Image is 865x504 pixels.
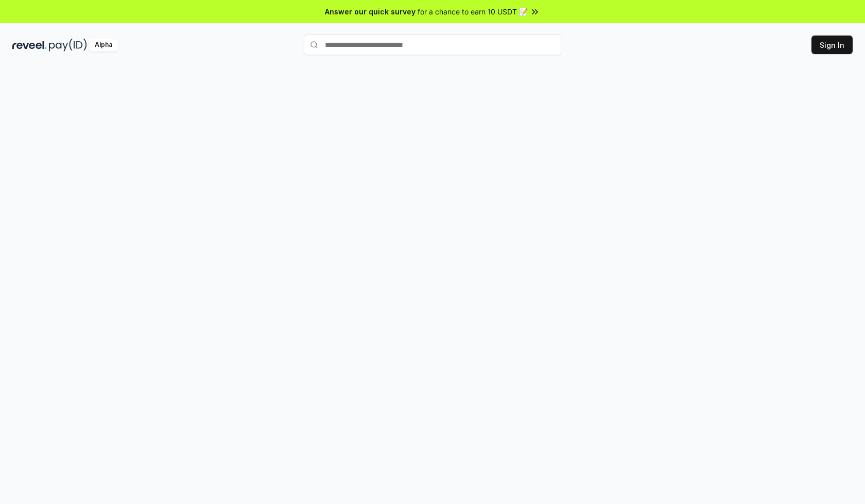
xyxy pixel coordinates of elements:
[49,39,87,51] img: pay_id
[89,39,118,51] div: Alpha
[325,6,416,17] span: Answer our quick survey
[418,6,528,17] span: for a chance to earn 10 USDT 📝
[811,36,853,54] button: Sign In
[12,39,47,51] img: reveel_dark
